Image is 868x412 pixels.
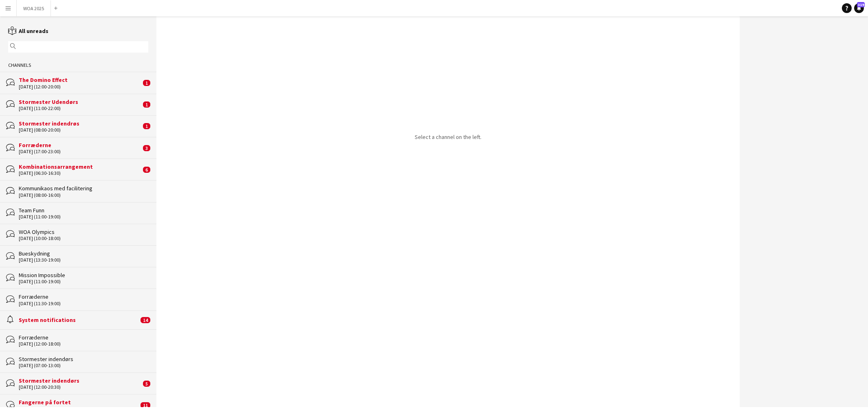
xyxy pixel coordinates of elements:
[19,279,148,284] div: [DATE] (11:00-19:00)
[19,149,141,154] div: [DATE] (17:00-23:00)
[17,0,51,16] button: WOA 2025
[143,167,150,173] span: 6
[143,381,150,387] span: 5
[19,141,141,149] div: Forræderne
[8,27,48,35] a: All unreads
[141,402,150,408] span: 11
[19,301,148,306] div: [DATE] (11:30-19:00)
[19,106,141,111] div: [DATE] (11:00-22:00)
[19,120,141,127] div: Stormester indendrøs
[854,3,864,13] a: 319
[19,98,141,106] div: Stormester Udendørs
[19,355,148,363] div: Stormester indendørs
[19,334,148,341] div: Forræderne
[19,293,148,300] div: Forræderne
[19,316,138,324] div: System notifications
[19,341,148,347] div: [DATE] (12:00-18:00)
[857,2,865,7] span: 319
[19,84,141,90] div: [DATE] (12:00-20:00)
[19,207,148,214] div: Team Funn
[19,185,148,192] div: Kommunikaos med facilitering
[19,214,148,220] div: [DATE] (11:00-19:00)
[415,133,481,141] p: Select a channel on the left.
[19,236,148,241] div: [DATE] (10:00-18:00)
[19,192,148,198] div: [DATE] (08:00-16:00)
[19,250,148,257] div: Bueskydning
[143,145,150,151] span: 3
[19,163,141,170] div: Kombinationsarrangement
[143,80,150,86] span: 1
[19,384,141,390] div: [DATE] (12:00-20:30)
[19,399,138,406] div: Fangerne på fortet
[19,363,148,368] div: [DATE] (07:00-13:00)
[19,271,148,279] div: Mission Impossible
[19,257,148,263] div: [DATE] (13:30-19:00)
[143,123,150,129] span: 1
[19,377,141,384] div: Stormester indendørs
[19,228,148,236] div: WOA Olympics
[141,317,150,323] span: 14
[143,101,150,108] span: 1
[19,76,141,84] div: The Domino Effect
[19,406,138,412] div: [DATE] (09:30-21:30)
[19,127,141,133] div: [DATE] (08:00-20:00)
[19,170,141,176] div: [DATE] (06:30-16:30)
